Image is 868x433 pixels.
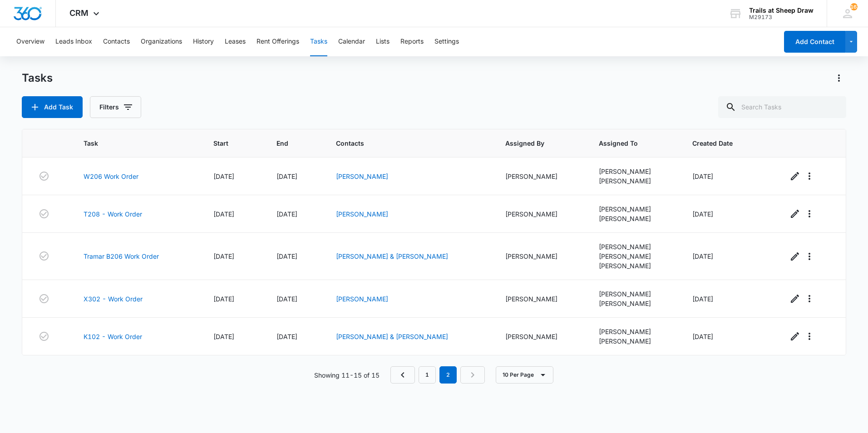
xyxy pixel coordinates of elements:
[832,71,846,85] button: Actions
[599,299,671,308] div: [PERSON_NAME]
[84,172,138,181] a: W206 Work Order
[692,210,713,218] span: [DATE]
[276,172,297,180] span: [DATE]
[496,366,553,384] button: 10 Per Page
[376,27,390,56] button: Lists
[310,27,327,56] button: Tasks
[599,167,671,176] div: [PERSON_NAME]
[22,71,53,85] h1: Tasks
[692,252,713,260] span: [DATE]
[749,14,814,20] div: account id
[213,138,242,148] span: Start
[505,138,564,148] span: Assigned By
[213,333,234,340] span: [DATE]
[400,27,424,56] button: Reports
[276,138,301,148] span: End
[338,27,365,56] button: Calendar
[213,210,234,218] span: [DATE]
[718,96,846,118] input: Search Tasks
[276,210,297,218] span: [DATE]
[505,172,577,181] div: [PERSON_NAME]
[390,366,485,384] nav: Pagination
[336,295,388,303] a: [PERSON_NAME]
[336,333,448,340] a: [PERSON_NAME] & [PERSON_NAME]
[256,27,299,56] button: Rent Offerings
[55,27,92,56] button: Leads Inbox
[90,96,141,118] button: Filters
[505,251,577,261] div: [PERSON_NAME]
[390,366,415,384] a: Previous Page
[599,261,671,271] div: [PERSON_NAME]
[439,366,457,384] em: 2
[434,27,459,56] button: Settings
[69,8,89,18] span: CRM
[599,204,671,214] div: [PERSON_NAME]
[213,172,234,180] span: [DATE]
[276,333,297,340] span: [DATE]
[84,138,178,148] span: Task
[505,209,577,219] div: [PERSON_NAME]
[336,138,470,148] span: Contacts
[314,370,380,380] p: Showing 11-15 of 15
[599,176,671,186] div: [PERSON_NAME]
[213,295,234,303] span: [DATE]
[692,138,753,148] span: Created Date
[84,294,143,304] a: X302 - Work Order
[16,27,44,56] button: Overview
[599,327,671,336] div: [PERSON_NAME]
[225,27,246,56] button: Leases
[84,209,142,219] a: T208 - Work Order
[84,332,142,341] a: K102 - Work Order
[599,336,671,346] div: [PERSON_NAME]
[336,210,388,218] a: [PERSON_NAME]
[213,252,234,260] span: [DATE]
[692,295,713,303] span: [DATE]
[599,289,671,299] div: [PERSON_NAME]
[599,242,671,251] div: [PERSON_NAME]
[193,27,214,56] button: History
[850,3,858,10] span: 163
[599,251,671,261] div: [PERSON_NAME]
[276,295,297,303] span: [DATE]
[276,252,297,260] span: [DATE]
[505,294,577,304] div: [PERSON_NAME]
[784,31,845,53] button: Add Contact
[599,138,657,148] span: Assigned To
[336,252,448,260] a: [PERSON_NAME] & [PERSON_NAME]
[599,214,671,223] div: [PERSON_NAME]
[419,366,436,384] a: Page 1
[692,172,713,180] span: [DATE]
[692,333,713,340] span: [DATE]
[850,3,858,10] div: notifications count
[336,172,388,180] a: [PERSON_NAME]
[22,96,83,118] button: Add Task
[103,27,130,56] button: Contacts
[505,332,577,341] div: [PERSON_NAME]
[141,27,182,56] button: Organizations
[749,7,814,14] div: account name
[84,251,159,261] a: Tramar B206 Work Order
